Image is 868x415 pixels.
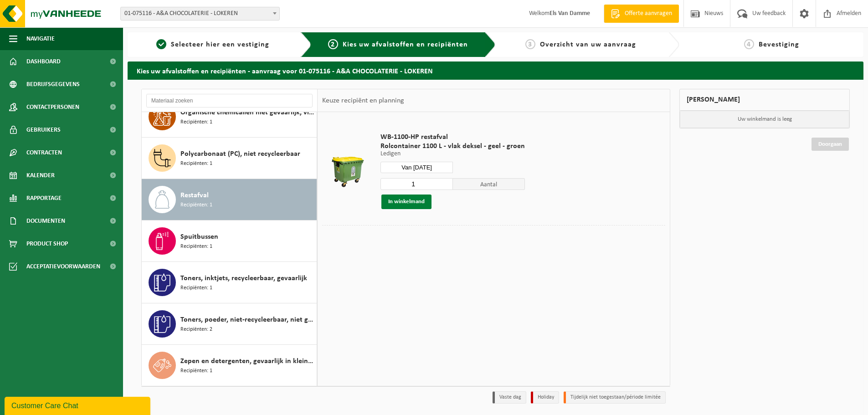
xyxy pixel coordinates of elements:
span: 3 [525,39,535,49]
span: Recipiënten: 1 [180,201,212,210]
span: Organische chemicaliën niet gevaarlijk, vloeibaar in kleinverpakking [180,107,314,118]
h2: Kies uw afvalstoffen en recipiënten - aanvraag voor 01-075116 - A&A CHOCOLATERIE - LOKEREN [128,61,863,79]
span: Recipiënten: 1 [180,159,212,168]
p: Ledigen [380,151,525,157]
span: Rolcontainer 1100 L - vlak deksel - geel - groen [380,142,525,151]
li: Vaste dag [493,391,526,404]
a: Offerte aanvragen [604,5,679,23]
span: Spuitbussen [180,231,218,242]
span: Recipiënten: 2 [180,325,212,334]
p: Uw winkelmand is leeg [680,111,849,128]
button: Spuitbussen Recipiënten: 1 [142,220,317,262]
span: Selecteer hier een vestiging [171,41,269,48]
li: Holiday [531,391,559,404]
span: Offerte aanvragen [622,9,674,18]
a: Doorgaan [812,138,849,151]
button: Toners, poeder, niet-recycleerbaar, niet gevaarlijk Recipiënten: 2 [142,303,317,345]
strong: Els Van Damme [550,10,590,17]
span: Contactpersonen [26,96,79,118]
span: Documenten [26,210,65,232]
span: Kies uw afvalstoffen en recipiënten [343,41,468,48]
button: Organische chemicaliën niet gevaarlijk, vloeibaar in kleinverpakking Recipiënten: 1 [142,96,317,138]
span: WB-1100-HP restafval [380,133,525,142]
span: Polycarbonaat (PC), niet recycleerbaar [180,149,300,159]
span: Product Shop [26,232,68,255]
div: [PERSON_NAME] [679,89,850,111]
div: Keuze recipiënt en planning [318,89,409,112]
span: Bevestiging [759,41,799,48]
span: 1 [156,39,166,49]
span: Kalender [26,164,55,187]
span: 01-075116 - A&A CHOCOLATERIE - LOKEREN [120,7,280,20]
span: Toners, poeder, niet-recycleerbaar, niet gevaarlijk [180,314,314,325]
button: Zepen en detergenten, gevaarlijk in kleinverpakking Recipiënten: 1 [142,345,317,386]
span: Acceptatievoorwaarden [26,255,100,278]
span: Recipiënten: 1 [180,118,212,127]
span: Bedrijfsgegevens [26,73,80,96]
span: Recipiënten: 1 [180,284,212,292]
span: Zepen en detergenten, gevaarlijk in kleinverpakking [180,356,314,367]
span: Rapportage [26,187,62,210]
span: Recipiënten: 1 [180,242,212,251]
span: Restafval [180,190,209,201]
span: 4 [744,39,754,49]
input: Selecteer datum [380,162,453,173]
span: Contracten [26,141,62,164]
iframe: chat widget [5,395,152,415]
li: Tijdelijk niet toegestaan/période limitée [564,391,666,404]
button: In winkelmand [381,195,431,209]
span: Dashboard [26,50,61,73]
span: Toners, inktjets, recycleerbaar, gevaarlijk [180,273,307,284]
span: Overzicht van uw aanvraag [540,41,636,48]
a: 1Selecteer hier een vestiging [132,39,293,50]
span: 2 [328,39,338,49]
span: Aantal [453,178,525,190]
span: Navigatie [26,27,55,50]
span: 01-075116 - A&A CHOCOLATERIE - LOKEREN [121,7,279,20]
span: Recipiënten: 1 [180,367,212,375]
button: Toners, inktjets, recycleerbaar, gevaarlijk Recipiënten: 1 [142,262,317,303]
span: Gebruikers [26,118,61,141]
input: Materiaal zoeken [146,94,313,108]
button: Restafval Recipiënten: 1 [142,179,317,220]
button: Polycarbonaat (PC), niet recycleerbaar Recipiënten: 1 [142,138,317,179]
